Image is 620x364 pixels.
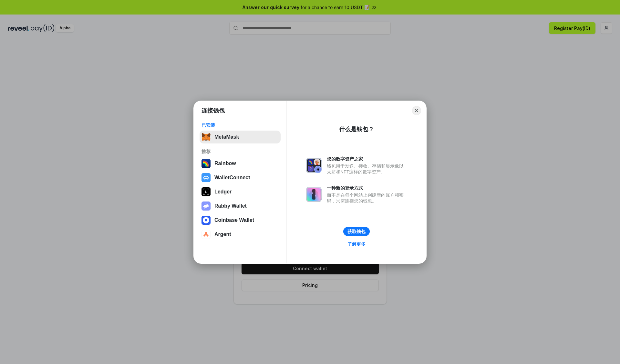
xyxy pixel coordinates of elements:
[327,192,407,204] div: 而不是在每个网站上创建新的账户和密码，只需连接您的钱包。
[201,216,211,225] img: svg+xml,%3Csvg%20width%3D%2228%22%20height%3D%2228%22%20viewBox%3D%220%200%2028%2028%22%20fill%3D...
[201,230,211,239] img: svg+xml,%3Csvg%20width%3D%2228%22%20height%3D%2228%22%20viewBox%3D%220%200%2028%2028%22%20fill%3D...
[214,161,236,166] div: Rainbow
[347,229,366,234] div: 获取钱包
[214,217,254,223] div: Coinbase Wallet
[327,163,407,175] div: 钱包用于发送、接收、存储和显示像以太坊和NFT这样的数字资产。
[306,158,322,173] img: svg+xml,%3Csvg%20xmlns%3D%22http%3A%2F%2Fwww.w3.org%2F2000%2Fsvg%22%20fill%3D%22none%22%20viewBox...
[214,231,231,237] div: Argent
[201,122,279,128] div: 已安装
[214,175,250,181] div: WalletConnect
[201,149,279,154] div: 推荐
[201,173,211,182] img: svg+xml,%3Csvg%20width%3D%2228%22%20height%3D%2228%22%20viewBox%3D%220%200%2028%2028%22%20fill%3D...
[200,228,281,241] button: Argent
[200,157,281,170] button: Rainbow
[201,202,211,211] img: svg+xml,%3Csvg%20xmlns%3D%22http%3A%2F%2Fwww.w3.org%2F2000%2Fsvg%22%20fill%3D%22none%22%20viewBox...
[201,187,211,196] img: svg+xml,%3Csvg%20xmlns%3D%22http%3A%2F%2Fwww.w3.org%2F2000%2Fsvg%22%20width%3D%2228%22%20height%3...
[200,171,281,184] button: WalletConnect
[214,189,232,195] div: Ledger
[347,241,366,247] div: 了解更多
[344,240,369,248] a: 了解更多
[201,133,211,142] img: svg+xml,%3Csvg%20fill%3D%22none%22%20height%3D%2233%22%20viewBox%3D%220%200%2035%2033%22%20width%...
[200,185,281,198] button: Ledger
[343,227,370,236] button: 获取钱包
[412,106,421,115] button: Close
[327,185,407,191] div: 一种新的登录方式
[200,214,281,227] button: Coinbase Wallet
[306,187,322,202] img: svg+xml,%3Csvg%20xmlns%3D%22http%3A%2F%2Fwww.w3.org%2F2000%2Fsvg%22%20fill%3D%22none%22%20viewBox...
[200,200,281,212] button: Rabby Wallet
[201,107,225,114] h1: 连接钱包
[201,159,211,168] img: svg+xml,%3Csvg%20width%3D%22120%22%20height%3D%22120%22%20viewBox%3D%220%200%20120%20120%22%20fil...
[214,203,247,209] div: Rabby Wallet
[327,156,407,162] div: 您的数字资产之家
[200,131,281,143] button: MetaMask
[214,134,239,140] div: MetaMask
[339,125,374,133] div: 什么是钱包？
